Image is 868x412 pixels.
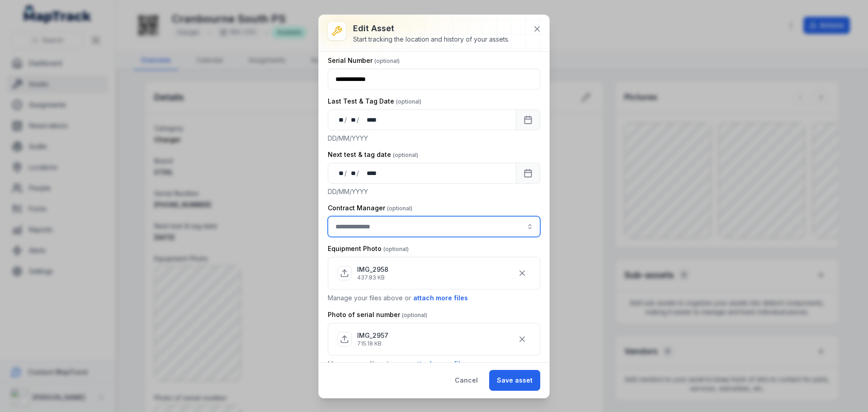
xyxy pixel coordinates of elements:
div: day, [335,169,344,178]
label: Contract Manager [328,204,412,213]
div: year, [360,169,377,178]
input: asset-edit:cf[3efdffd9-f055-49d9-9a65-0e9f08d77abc]-label [328,216,540,237]
div: / [357,169,360,178]
div: month, [348,115,357,124]
div: Start tracking the location and history of your assets. [353,35,509,44]
button: attach more files [413,293,468,303]
p: Manage your files above or [328,359,540,369]
p: IMG_2957 [357,331,388,340]
label: Serial Number [328,56,400,65]
p: DD/MM/YYYY [328,134,540,143]
div: month, [348,169,357,178]
label: Next test & tag date [328,150,418,159]
div: / [344,169,348,178]
div: / [344,115,348,124]
h3: Edit asset [353,22,509,35]
button: Calendar [516,109,540,130]
button: attach more files [413,359,468,369]
button: Cancel [447,370,486,391]
button: Save asset [489,370,540,391]
p: 715.18 KB [357,340,388,347]
p: Manage your files above or [328,293,540,303]
div: day, [335,115,344,124]
label: Last Test & Tag Date [328,97,421,106]
button: Calendar [516,163,540,184]
p: DD/MM/YYYY [328,187,540,196]
p: IMG_2958 [357,265,388,274]
p: 437.83 KB [357,274,388,281]
label: Photo of serial number [328,310,427,319]
label: Equipment Photo [328,244,409,253]
div: year, [360,115,377,124]
div: / [357,115,360,124]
